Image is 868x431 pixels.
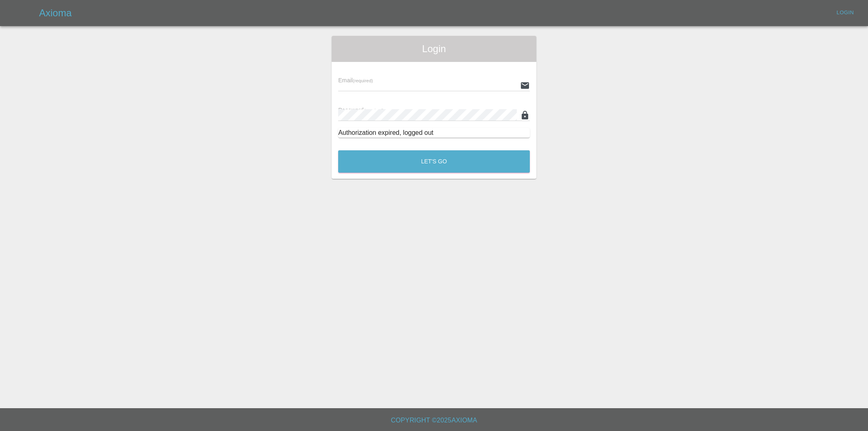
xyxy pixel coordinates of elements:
[338,42,530,55] span: Login
[832,7,858,19] a: Login
[7,415,861,426] h6: Copyright © 2025 Axioma
[338,128,530,138] div: Authorization expired, logged out
[338,107,384,113] span: Password
[353,78,373,83] small: (required)
[364,108,384,113] small: (required)
[338,77,373,84] span: Email
[39,7,72,20] h5: Axioma
[338,150,530,173] button: Let's Go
